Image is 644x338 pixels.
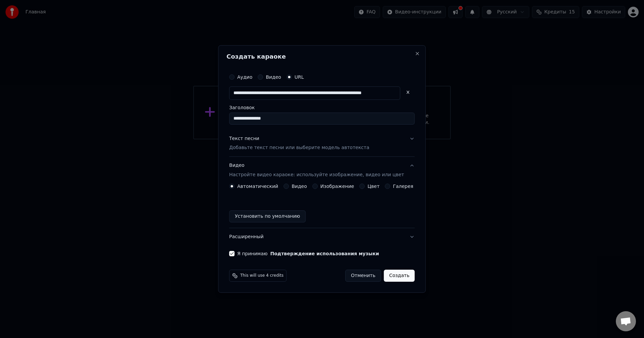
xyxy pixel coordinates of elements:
[229,157,415,184] button: ВидеоНастройте видео караоке: используйте изображение, видео или цвет
[229,184,415,228] div: ВидеоНастройте видео караоке: используйте изображение, видео или цвет
[368,184,380,189] label: Цвет
[229,135,259,142] div: Текст песни
[294,75,304,79] label: URL
[229,145,369,151] p: Добавьте текст песни или выберите модель автотекста
[229,105,415,110] label: Заголовок
[229,228,415,246] button: Расширенный
[345,270,381,282] button: Отменить
[320,184,354,189] label: Изображение
[237,184,278,189] label: Автоматический
[240,273,283,278] span: This will use 4 credits
[393,184,414,189] label: Галерея
[229,130,415,157] button: Текст песниДобавьте текст песни или выберите модель автотекста
[226,54,417,60] h2: Создать караоке
[237,75,252,79] label: Аудио
[291,184,307,189] label: Видео
[237,251,379,256] label: Я принимаю
[266,75,281,79] label: Видео
[229,210,306,222] button: Установить по умолчанию
[229,162,404,179] div: Видео
[270,251,379,256] button: Я принимаю
[229,172,404,178] p: Настройте видео караоке: используйте изображение, видео или цвет
[384,270,415,282] button: Создать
